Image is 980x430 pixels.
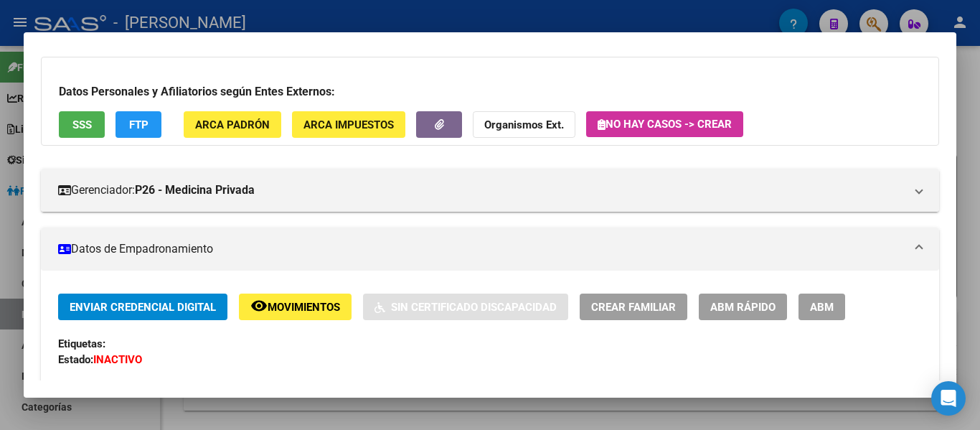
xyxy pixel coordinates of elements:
[41,169,939,212] mat-expansion-panel-header: Gerenciador:P26 - Medicina Privada
[303,118,394,131] span: ARCA Impuestos
[135,182,255,199] strong: P26 - Medicina Privada
[586,111,743,137] button: No hay casos -> Crear
[598,118,732,131] span: No hay casos -> Crear
[484,118,564,131] strong: Organismos Ext.
[810,301,834,314] span: ABM
[58,353,93,366] strong: Estado:
[58,240,905,258] mat-panel-title: Datos de Empadronamiento
[58,294,227,320] button: Enviar Credencial Digital
[591,301,676,314] span: Crear Familiar
[931,381,966,416] div: Open Intercom Messenger
[59,111,105,138] button: SSS
[268,301,340,314] span: Movimientos
[184,111,281,138] button: ARCA Padrón
[129,118,149,131] span: FTP
[93,353,142,366] strong: INACTIVO
[239,294,352,320] button: Movimientos
[580,294,687,320] button: Crear Familiar
[250,297,268,314] mat-icon: remove_red_eye
[72,118,92,131] span: SSS
[798,294,845,320] button: ABM
[41,228,939,271] mat-expansion-panel-header: Datos de Empadronamiento
[363,294,568,320] button: Sin Certificado Discapacidad
[59,83,921,101] h3: Datos Personales y Afiliatorios según Entes Externos:
[292,111,405,138] button: ARCA Impuestos
[473,111,575,138] button: Organismos Ext.
[391,301,557,314] span: Sin Certificado Discapacidad
[70,301,216,314] span: Enviar Credencial Digital
[58,337,105,350] strong: Etiquetas:
[58,182,905,199] mat-panel-title: Gerenciador:
[699,294,787,320] button: ABM Rápido
[116,111,161,138] button: FTP
[195,118,270,131] span: ARCA Padrón
[710,301,776,314] span: ABM Rápido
